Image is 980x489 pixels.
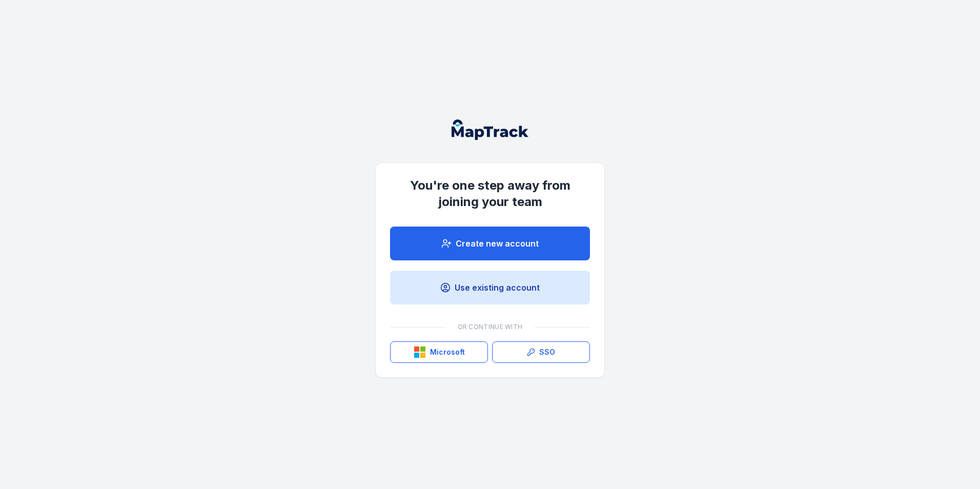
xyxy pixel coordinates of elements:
h1: You're one step away from joining your team [390,177,590,210]
div: Or continue with [390,317,590,337]
button: Microsoft [390,341,488,363]
nav: Global [435,119,545,140]
a: Use existing account [390,271,590,304]
a: Create new account [390,227,590,260]
a: SSO [492,341,590,363]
